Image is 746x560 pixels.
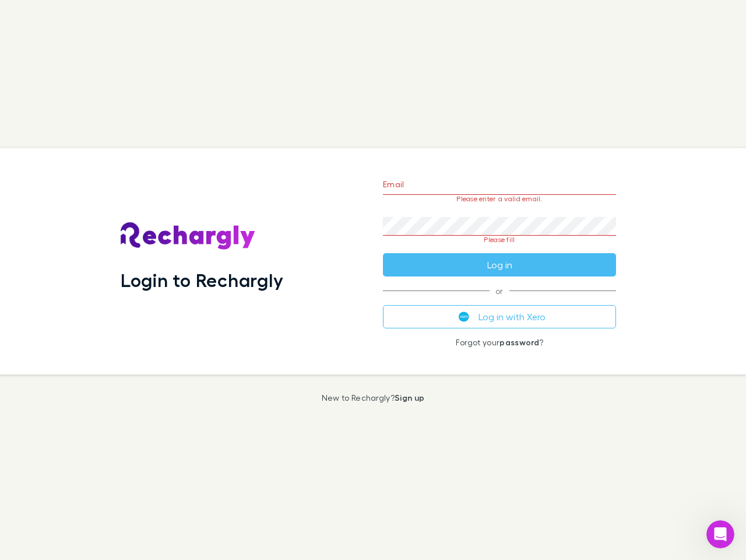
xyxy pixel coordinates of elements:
[383,195,616,203] p: Please enter a valid email.
[322,393,425,402] p: New to Rechargly?
[383,236,616,244] p: Please fill
[395,393,424,402] a: Sign up
[383,253,616,276] button: Log in
[121,269,283,291] h1: Login to Rechargly
[121,222,256,250] img: Rechargly's Logo
[383,305,616,328] button: Log in with Xero
[383,338,616,347] p: Forgot your ?
[499,337,539,347] a: password
[459,311,469,322] img: Xero's logo
[706,520,734,548] iframe: Intercom live chat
